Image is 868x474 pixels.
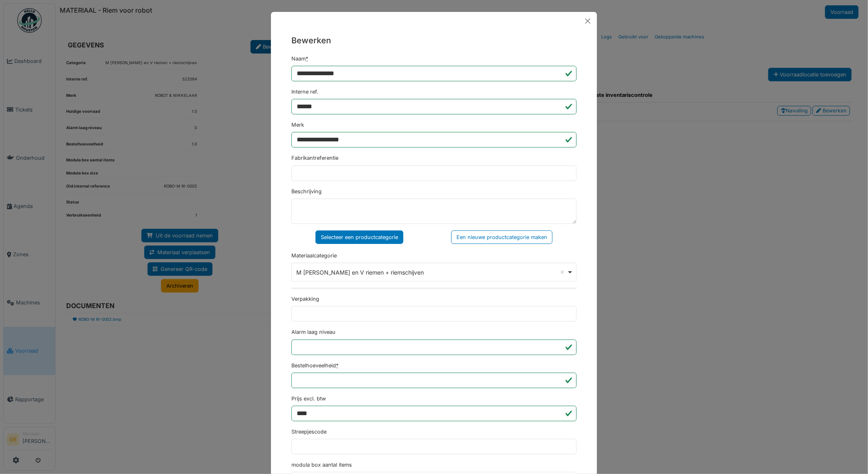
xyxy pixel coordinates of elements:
label: Fabrikantreferentie [291,154,338,162]
label: Prijs excl. btw [291,395,326,402]
label: Merk [291,121,304,129]
label: Streepjescode [291,428,327,436]
h5: Bewerken [291,34,577,47]
div: M [PERSON_NAME] en V riemen + riemschijven [297,268,567,277]
label: Naam [291,55,308,63]
label: Verpakking [291,295,319,303]
label: Materiaalcategorie [291,252,337,259]
label: Beschrijving [291,188,322,195]
label: Interne ref. [291,88,318,96]
label: modula box aantal items [291,461,352,469]
div: Selecteer een productcategorie [315,230,403,244]
label: Alarm laag niveau [291,328,336,336]
div: Een nieuwe productcategorie maken [451,230,553,244]
abbr: Verplicht [306,56,308,62]
button: Remove item: '808' [558,268,566,276]
abbr: Verplicht [336,362,338,369]
button: Close [582,15,594,27]
label: Bestelhoeveelheid [291,362,338,369]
